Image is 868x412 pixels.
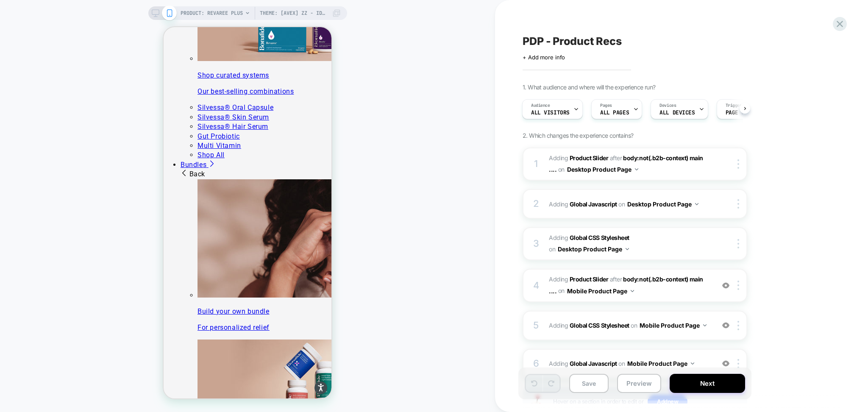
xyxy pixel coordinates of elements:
img: close [737,239,739,248]
button: Mobile Product Page [627,357,694,370]
b: Product Slider [570,154,608,161]
img: close [737,159,739,169]
div: 4 [532,277,540,294]
span: on [618,358,625,369]
img: crossed eye [722,282,729,289]
img: down arrow [703,324,707,326]
b: Global CSS Stylesheet [570,322,629,329]
a: Multi Vitamin [34,114,78,122]
a: Silvessa® Oral Capsule [34,76,110,84]
span: PRODUCT: Revaree Plus [181,6,243,20]
div: 6 [532,355,540,372]
span: ALL DEVICES [659,110,695,116]
img: down arrow [695,203,698,205]
span: on [558,164,565,175]
span: Back [17,143,42,151]
img: down arrow [635,168,638,170]
b: Global Javascript [570,200,617,208]
span: AFTER [610,276,622,283]
p: For personalized relief [34,296,168,305]
span: on [631,320,637,331]
img: crossed eye [722,360,729,367]
span: Adding [549,357,710,370]
span: Theme: [AVEX] ZZ - Identify Users [260,6,328,20]
img: close [737,281,739,290]
span: on [549,244,555,254]
span: Adding [549,198,710,210]
span: 2. Which changes the experience contains? [523,132,633,139]
button: Preview [617,374,661,393]
span: Trigger [726,103,742,109]
button: Desktop Product Page [567,163,638,175]
b: Product Slider [570,276,608,283]
span: Pages [600,103,612,109]
p: Build your own bundle [34,280,168,289]
img: crossed eye [722,322,729,329]
span: Bundles [17,134,43,142]
div: 3 [532,235,540,252]
a: Silvessa® Skin Serum [34,86,106,94]
span: Adding [549,276,608,283]
span: Page Load [726,110,754,116]
span: Adding [549,319,710,331]
span: Adding [549,154,608,161]
button: Desktop Product Page [627,198,698,210]
b: Global CSS Stylesheet [570,234,629,241]
a: Build your own bundle For personalized relief [34,152,168,306]
img: down arrow [691,362,694,365]
span: ALL PAGES [600,110,629,116]
img: close [737,321,739,330]
button: Desktop Product Page [558,243,629,255]
a: Bundles [17,134,52,142]
span: + Add more info [523,54,565,61]
img: close [737,199,739,209]
span: Adding [549,232,710,255]
span: Devices [659,103,676,109]
div: 5 [532,317,540,334]
p: Shop curated systems [34,44,168,53]
span: AFTER [610,154,622,161]
span: on [618,199,625,209]
div: 1 [532,156,540,173]
span: Audience [531,103,550,109]
button: Save [569,374,609,393]
img: down arrow [631,290,634,292]
button: Next [670,374,745,393]
span: on [558,285,565,296]
img: down arrow [626,248,629,250]
button: Mobile Product Page [640,319,707,331]
button: Mobile Product Page [567,285,634,297]
span: body:not(.b2b-context) main .... [549,154,703,173]
img: close [737,359,739,368]
b: Global Javascript [570,360,617,367]
p: Our best-selling combinations [34,60,168,69]
span: body:not(.b2b-context) main .... [549,276,703,294]
span: All Visitors [531,110,570,116]
a: Gut Probiotic [34,105,76,113]
span: PDP - Product Recs [523,35,622,47]
a: Shop All [34,124,61,132]
div: 2 [532,195,540,212]
a: Silvessa® Hair Serum [34,95,105,103]
span: 1. What audience and where will the experience run? [523,84,655,91]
